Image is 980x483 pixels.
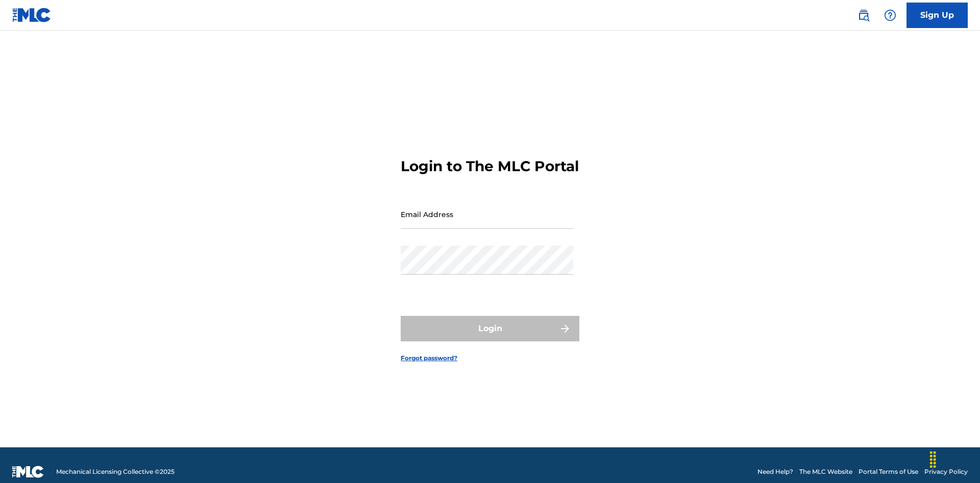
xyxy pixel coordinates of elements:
a: Sign Up [906,3,968,28]
a: Portal Terms of Use [859,467,918,476]
a: Need Help? [757,467,793,476]
a: Privacy Policy [924,467,968,476]
img: help [884,9,896,21]
a: Public Search [853,5,874,25]
img: MLC Logo [12,8,52,22]
div: Drag [925,444,941,475]
h3: Login to The MLC Portal [401,157,579,175]
iframe: Chat Widget [929,434,980,483]
img: search [857,9,870,21]
a: Forgot password? [401,354,457,363]
a: The MLC Website [799,467,852,476]
div: Help [880,5,900,25]
span: Mechanical Licensing Collective © 2025 [56,467,175,476]
img: logo [12,466,44,478]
